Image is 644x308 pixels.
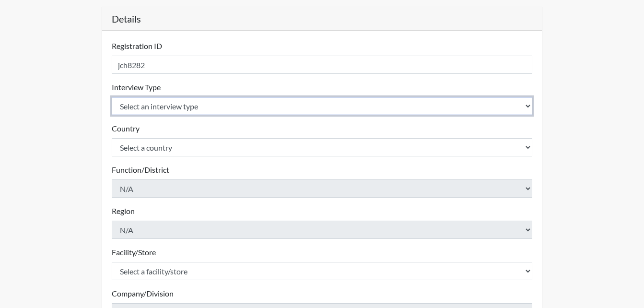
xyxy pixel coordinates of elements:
[112,40,162,52] label: Registration ID
[102,7,542,31] h5: Details
[112,205,135,217] label: Region
[112,164,169,176] label: Function/District
[112,247,156,258] label: Facility/Store
[112,56,533,74] input: Insert a Registration ID, which needs to be a unique alphanumeric value for each interviewee
[112,288,174,299] label: Company/Division
[112,123,140,134] label: Country
[112,82,161,93] label: Interview Type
